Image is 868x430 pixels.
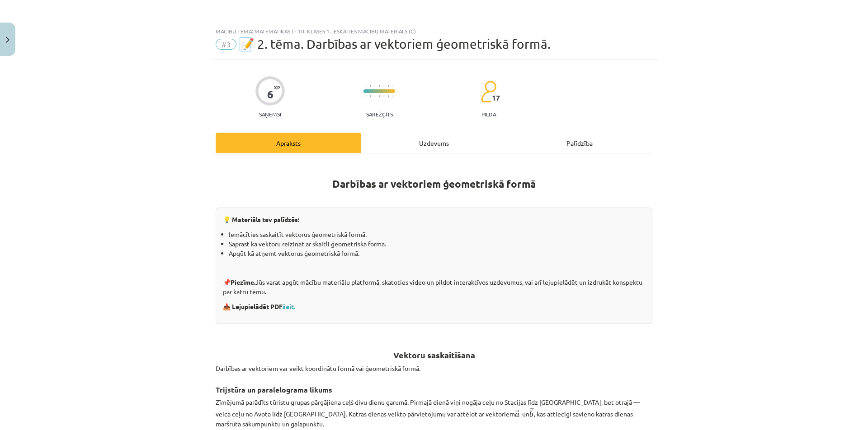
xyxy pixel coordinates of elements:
[274,85,280,90] span: XP
[379,95,380,97] img: icon-short-line-57e1e144782c952c97e751825c79c345078a6d821885a25fce030b3d8c18986b.svg
[239,37,551,51] span: 📝 2. tēma. Darbības ar vektoriem ģeometriskā formā.
[388,95,389,97] img: icon-short-line-57e1e144782c952c97e751825c79c345078a6d821885a25fce030b3d8c18986b.svg
[6,37,9,43] img: icon-close-lesson-0947bae3869378f0d4975bcd49f059093ad1ed9edebbc8119c70593378902aed.svg
[392,95,393,97] img: icon-short-line-57e1e144782c952c97e751825c79c345078a6d821885a25fce030b3d8c18986b.svg
[231,278,255,286] strong: Piezīme.
[529,407,534,414] span: →
[229,239,645,249] li: Saprast kā vektoru reizināt ar skaitli ģeometriskā formā.
[515,413,519,417] span: a
[370,85,371,87] img: icon-short-line-57e1e144782c952c97e751825c79c345078a6d821885a25fce030b3d8c18986b.svg
[515,410,519,416] span: →
[365,95,366,97] img: icon-short-line-57e1e144782c952c97e751825c79c345078a6d821885a25fce030b3d8c18986b.svg
[366,111,393,117] p: Sarežģīts
[374,95,375,97] img: icon-short-line-57e1e144782c952c97e751825c79c345078a6d821885a25fce030b3d8c18986b.svg
[383,85,384,87] img: icon-short-line-57e1e144782c952c97e751825c79c345078a6d821885a25fce030b3d8c18986b.svg
[370,95,371,97] img: icon-short-line-57e1e144782c952c97e751825c79c345078a6d821885a25fce030b3d8c18986b.svg
[374,85,375,87] img: icon-short-line-57e1e144782c952c97e751825c79c345078a6d821885a25fce030b3d8c18986b.svg
[507,133,652,153] div: Palīdzība
[223,277,645,296] p: 📌 Jūs varat apgūt mācību materiālu platformā, skatoties video un pildot interaktīvos uzdevumus, v...
[229,249,645,258] li: Apgūt kā atņemt vektorus ģeometriskā formā.
[216,39,236,50] span: #3
[379,85,380,87] img: icon-short-line-57e1e144782c952c97e751825c79c345078a6d821885a25fce030b3d8c18986b.svg
[229,230,645,239] li: Iemācīties saskaitīt vektorus ģeometriskā formā.
[267,88,274,101] div: 6
[283,302,295,310] a: šeit.
[361,133,507,153] div: Uzdevums
[216,364,652,373] p: Darbības ar vektoriem var veikt koordinātu formā vai ģeometriskā formā.
[383,95,384,97] img: icon-short-line-57e1e144782c952c97e751825c79c345078a6d821885a25fce030b3d8c18986b.svg
[216,28,652,34] div: Mācību tēma: Matemātikas i - 10. klases 1. ieskaites mācību materiāls (c)
[216,133,361,153] div: Apraksts
[216,398,652,428] p: Zīmējumā parādīts tūristu grupas pārgājiena ceļš divu dienu garumā. Pirmajā dienā viņi nogāja ceļ...
[216,385,332,394] b: Trijstūra un paralelograma likums
[393,350,475,360] b: Vektoru saskaitīšana
[365,85,366,87] img: icon-short-line-57e1e144782c952c97e751825c79c345078a6d821885a25fce030b3d8c18986b.svg
[529,411,533,417] span: b
[481,111,496,117] p: pilda
[492,94,500,102] span: 17
[388,85,389,87] img: icon-short-line-57e1e144782c952c97e751825c79c345078a6d821885a25fce030b3d8c18986b.svg
[332,177,536,190] strong: Darbības ar vektoriem ģeometriskā formā
[255,111,285,117] p: Saņemsi
[481,80,496,103] img: students-c634bb4e5e11cddfef0936a35e636f08e4e9abd3cc4e673bd6f9a4125e45ecb1.svg
[223,215,299,223] strong: 💡 Materiāls tev palīdzēs:
[392,85,393,87] img: icon-short-line-57e1e144782c952c97e751825c79c345078a6d821885a25fce030b3d8c18986b.svg
[223,302,297,310] strong: 📥 Lejupielādēt PDF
